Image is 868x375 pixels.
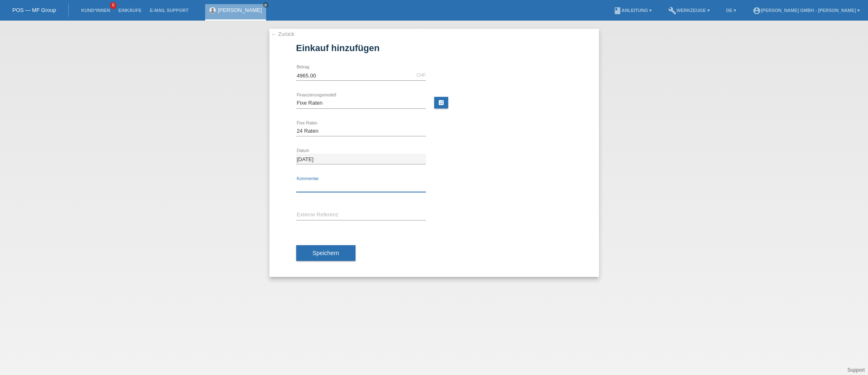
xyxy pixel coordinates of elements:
a: E-Mail Support [146,8,193,13]
a: POS — MF Group [12,7,56,13]
a: DE ▾ [722,8,740,13]
i: account_circle [753,7,761,15]
span: 6 [110,2,117,9]
a: buildWerkzeuge ▾ [664,8,714,13]
div: CHF [416,73,426,77]
a: account_circle[PERSON_NAME] GmbH - [PERSON_NAME] ▾ [749,8,864,13]
a: Kund*innen [77,8,114,13]
a: bookAnleitung ▾ [609,8,656,13]
i: close [264,3,268,7]
span: Speichern [313,250,339,256]
a: Support [847,367,865,373]
a: ← Zurück [271,31,295,37]
i: book [613,7,622,15]
a: Einkäufe [114,8,145,13]
i: build [668,7,676,15]
a: close [263,2,269,8]
h1: Einkauf hinzufügen [296,43,572,53]
a: calculate [434,97,448,108]
button: Speichern [296,245,356,261]
a: [PERSON_NAME] [218,7,262,13]
i: calculate [438,99,445,106]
